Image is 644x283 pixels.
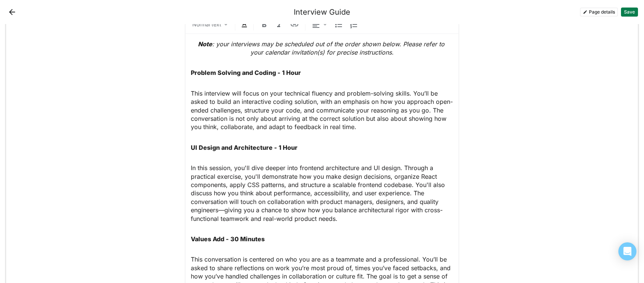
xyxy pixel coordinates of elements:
p: This interview will focus on your technical fluency and problem-solving skills. You’ll be asked t... [191,89,453,131]
span: In this session, you'll dive deeper into frontend architecture and UI design. Through a practical... [191,164,447,222]
strong: Problem Solving and Coding - 1 Hour [191,69,301,76]
strong: UI Design and Architecture - 1 Hour [191,144,297,151]
div: Open Intercom Messenger [618,242,636,260]
div: Interview Guide [294,8,350,17]
button: Back [6,6,18,18]
em: : your interviews may be scheduled out of the order shown below. Please refer to your calendar in... [212,40,446,56]
strong: Values Add - 30 Minutes [191,235,265,243]
button: Save [621,8,638,17]
button: Page details [580,8,618,17]
div: Normal text [192,21,221,28]
em: Note [198,40,212,48]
